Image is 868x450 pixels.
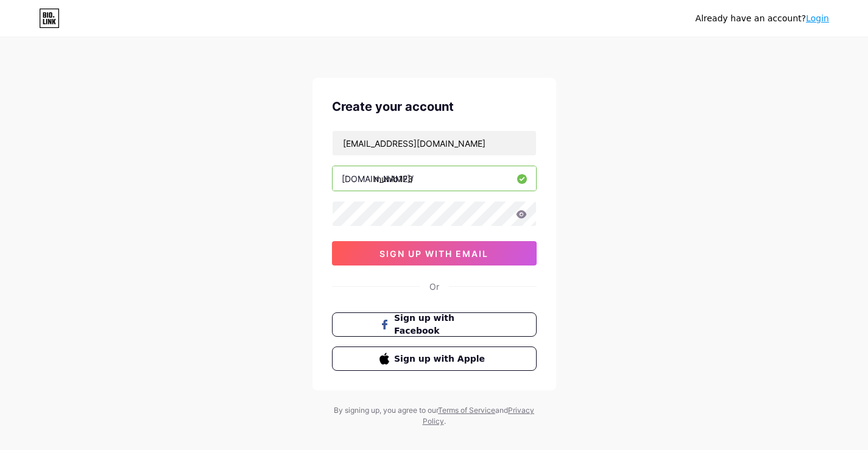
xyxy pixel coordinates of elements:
[342,172,414,185] div: [DOMAIN_NAME]/
[394,312,489,337] span: Sign up with Facebook
[332,97,537,116] div: Create your account
[394,353,489,365] span: Sign up with Apple
[332,312,537,337] button: Sign up with Facebook
[379,248,489,259] span: sign up with email
[333,166,536,191] input: username
[438,406,495,415] a: Terms of Service
[332,346,537,371] button: Sign up with Apple
[696,12,829,25] div: Already have an account?
[429,280,439,293] div: Or
[331,405,538,427] div: By signing up, you agree to our and .
[806,13,829,23] a: Login
[333,131,536,155] input: Email
[332,241,537,265] button: sign up with email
